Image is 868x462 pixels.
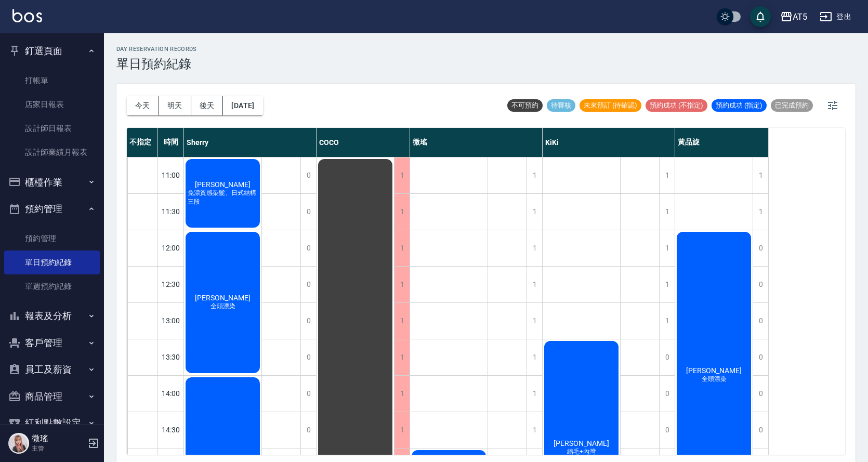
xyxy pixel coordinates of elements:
button: 報表及分析 [4,302,100,329]
span: [PERSON_NAME] [193,294,253,302]
div: 1 [659,157,675,193]
div: 0 [300,339,316,375]
div: 1 [527,376,542,412]
div: 13:00 [158,302,184,339]
button: save [750,6,771,27]
div: 0 [659,376,675,412]
a: 單日預約紀錄 [4,250,100,274]
a: 預約管理 [4,227,100,250]
div: AT5 [793,10,807,23]
div: 0 [300,230,316,266]
div: KiKi [543,128,675,157]
div: 1 [659,303,675,339]
div: 1 [527,230,542,266]
div: 1 [527,157,542,193]
div: 0 [300,303,316,339]
div: 0 [300,412,316,448]
div: 0 [753,412,768,448]
div: Sherry [184,128,317,157]
a: 設計師業績月報表 [4,140,100,164]
div: 1 [753,157,768,193]
div: 1 [527,267,542,302]
div: 1 [394,230,410,266]
div: 1 [394,267,410,302]
div: 14:00 [158,375,184,412]
div: 0 [659,412,675,448]
button: 登出 [816,7,856,27]
div: 1 [394,194,410,230]
div: 黃品旋 [675,128,769,157]
div: 0 [753,376,768,412]
button: 員工及薪資 [4,356,100,383]
div: 0 [659,339,675,375]
h5: 微瑤 [32,433,85,444]
span: 已完成預約 [771,101,813,110]
div: 1 [394,157,410,193]
span: 全頭漂染 [700,375,729,384]
img: Logo [12,9,42,22]
span: [PERSON_NAME] [551,439,611,447]
span: 待審核 [547,101,575,110]
div: 13:30 [158,339,184,375]
span: 預約成功 (不指定) [646,101,707,110]
div: 11:00 [158,157,184,193]
div: 不指定 [127,128,158,157]
div: 0 [300,157,316,193]
button: [DATE] [223,96,262,115]
div: 微瑤 [410,128,543,157]
div: 0 [753,303,768,339]
div: 1 [527,194,542,230]
div: 1 [659,267,675,302]
div: 1 [527,412,542,448]
img: Person [8,433,29,454]
h3: 單日預約紀錄 [116,57,197,71]
button: 釘選頁面 [4,37,100,64]
div: 0 [300,376,316,412]
div: 1 [527,339,542,375]
div: 時間 [158,128,184,157]
div: 1 [659,230,675,266]
span: 預約成功 (指定) [712,101,767,110]
div: 1 [394,339,410,375]
p: 主管 [32,444,85,453]
div: 14:30 [158,412,184,448]
div: 1 [394,376,410,412]
button: 紅利點數設定 [4,410,100,437]
span: [PERSON_NAME] [193,180,253,189]
div: 12:00 [158,230,184,266]
div: 0 [753,267,768,302]
h2: day Reservation records [116,46,197,52]
span: 不可預約 [507,101,543,110]
div: 0 [753,230,768,266]
span: 免漂質感染髮、日式結構三段 [186,189,260,206]
button: AT5 [776,6,811,28]
button: 今天 [127,96,159,115]
button: 明天 [159,96,191,115]
a: 單週預約紀錄 [4,274,100,298]
div: 12:30 [158,266,184,302]
a: 設計師日報表 [4,116,100,140]
button: 商品管理 [4,383,100,410]
div: 0 [753,339,768,375]
div: 0 [300,194,316,230]
div: 1 [659,194,675,230]
div: 0 [300,267,316,302]
div: 11:30 [158,193,184,230]
button: 後天 [191,96,223,115]
button: 櫃檯作業 [4,169,100,196]
div: COCO [317,128,410,157]
div: 1 [527,303,542,339]
div: 1 [394,303,410,339]
div: 1 [753,194,768,230]
button: 客戶管理 [4,329,100,357]
button: 預約管理 [4,195,100,222]
span: 未來預訂 (待確認) [580,101,641,110]
a: 打帳單 [4,69,100,93]
span: [PERSON_NAME] [684,366,744,375]
a: 店家日報表 [4,93,100,116]
span: 全頭漂染 [208,302,238,311]
div: 1 [394,412,410,448]
span: 縮毛+內灣 [565,447,598,456]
